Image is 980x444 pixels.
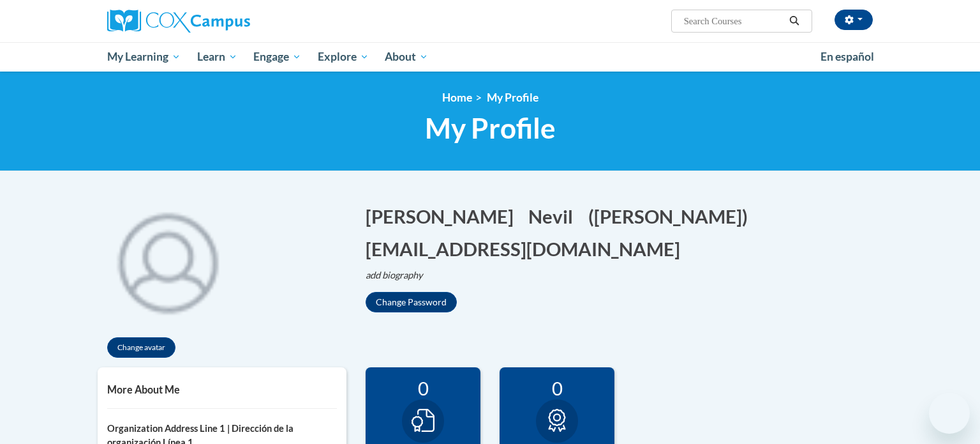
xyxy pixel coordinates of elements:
[509,377,605,399] div: 0
[785,13,804,29] button: Search
[366,203,522,229] button: Edit first name
[835,10,873,30] button: Account Settings
[588,203,756,229] button: Edit screen name
[820,50,874,63] span: En español
[683,13,785,29] input: Search Courses
[375,377,471,399] div: 0
[366,292,457,312] button: Change Password
[197,49,237,65] span: Learn
[929,393,970,434] iframe: Button to launch messaging window
[366,236,688,262] button: Edit email address
[107,383,337,395] h5: More About Me
[98,190,238,331] div: Click to change the profile picture
[107,337,175,358] button: Change avatar
[98,190,238,331] img: profile avatar
[442,91,472,104] a: Home
[318,49,369,65] span: Explore
[107,10,250,33] img: Cox Campus
[812,43,882,70] a: En español
[366,268,433,282] button: Edit biography
[385,49,428,65] span: About
[377,42,437,72] a: About
[99,42,189,72] a: My Learning
[245,42,309,72] a: Engage
[425,111,556,145] span: My Profile
[366,270,423,280] i: add biography
[88,42,892,72] div: Main menu
[528,203,581,229] button: Edit last name
[309,42,377,72] a: Explore
[487,91,538,104] span: My Profile
[107,49,181,65] span: My Learning
[189,42,246,72] a: Learn
[253,49,301,65] span: Engage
